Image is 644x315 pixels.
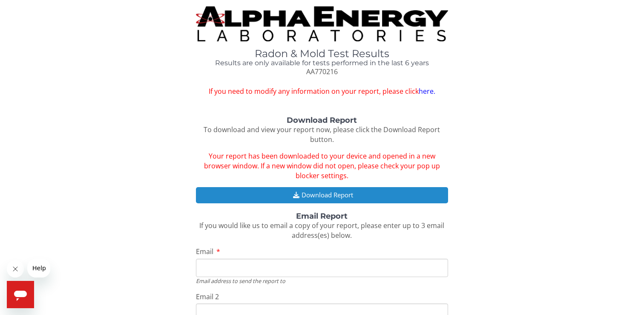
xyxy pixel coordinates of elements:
[287,116,357,125] strong: Download Report
[196,6,448,41] img: TightCrop.jpg
[196,292,219,301] span: Email 2
[27,259,50,277] iframe: Message from company
[196,48,448,59] h1: Radon & Mold Test Results
[196,187,448,203] button: Download Report
[204,151,440,180] span: Your report has been downloaded to your device and opened in a new browser window. If a new windo...
[7,260,24,277] iframe: Close message
[306,67,338,76] span: AA770216
[7,281,34,308] iframe: Button to launch messaging window
[419,87,435,96] a: here.
[196,247,213,256] span: Email
[199,221,444,240] span: If you would like us to email a copy of your report, please enter up to 3 email address(es) below.
[196,87,448,96] span: If you need to modify any information on your report, please click
[196,277,448,285] div: Email address to send the report to
[204,125,440,144] span: To download and view your report now, please click the Download Report button.
[196,59,448,67] h4: Results are only available for tests performed in the last 6 years
[296,211,348,221] strong: Email Report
